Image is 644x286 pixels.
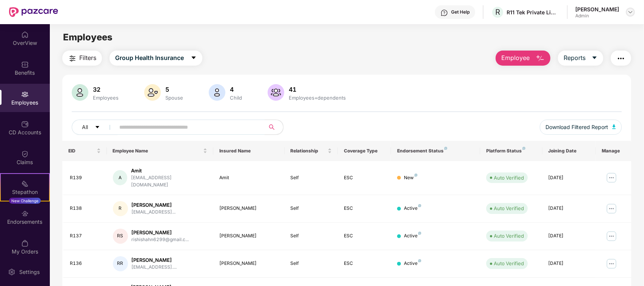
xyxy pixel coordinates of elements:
span: caret-down [95,125,100,131]
div: Settings [17,268,42,276]
img: svg+xml;base64,PHN2ZyB4bWxucz0iaHR0cDovL3d3dy53My5vcmcvMjAwMC9zdmciIHhtbG5zOnhsaW5rPSJodHRwOi8vd3... [612,125,616,129]
div: Employees [91,95,120,101]
span: Reports [564,53,585,63]
div: RR [113,256,128,271]
img: manageButton [605,172,618,184]
img: svg+xml;base64,PHN2ZyB4bWxucz0iaHR0cDovL3d3dy53My5vcmcvMjAwMC9zdmciIHhtbG5zOnhsaW5rPSJodHRwOi8vd3... [72,84,88,101]
div: R11 Tek Private Limited [507,9,559,16]
span: R [495,8,500,17]
img: svg+xml;base64,PHN2ZyB4bWxucz0iaHR0cDovL3d3dy53My5vcmcvMjAwMC9zdmciIHhtbG5zOnhsaW5rPSJodHRwOi8vd3... [144,84,161,101]
div: R139 [70,174,101,181]
div: [PERSON_NAME] [132,257,177,264]
div: Auto Verified [494,232,524,240]
div: A [113,170,128,185]
div: Platform Status [486,148,536,154]
div: [EMAIL_ADDRESS]... [132,209,176,216]
button: Reportscaret-down [558,51,603,66]
div: RS [113,229,128,244]
div: Stepathon [1,188,49,196]
div: [EMAIL_ADDRESS][DOMAIN_NAME] [131,174,207,189]
div: Spouse [164,95,185,101]
div: New Challenge [9,198,41,204]
th: Joining Date [542,141,596,161]
div: [PERSON_NAME] [575,6,619,13]
th: Relationship [285,141,338,161]
div: R138 [70,205,101,212]
div: Auto Verified [494,205,524,212]
span: caret-down [191,55,197,62]
div: 32 [91,86,120,93]
img: svg+xml;base64,PHN2ZyBpZD0iRW1wbG95ZWVzIiB4bWxucz0iaHR0cDovL3d3dy53My5vcmcvMjAwMC9zdmciIHdpZHRoPS... [21,91,29,98]
img: svg+xml;base64,PHN2ZyBpZD0iTXlfT3JkZXJzIiBkYXRhLW5hbWU9Ik15IE9yZGVycyIgeG1sbnM9Imh0dHA6Ly93d3cudz... [21,240,29,247]
th: Manage [596,141,631,161]
div: [DATE] [548,205,590,212]
div: [PERSON_NAME] [132,201,176,209]
img: svg+xml;base64,PHN2ZyBpZD0iRW5kb3JzZW1lbnRzIiB4bWxucz0iaHR0cDovL3d3dy53My5vcmcvMjAwMC9zdmciIHdpZH... [21,210,29,217]
div: ESC [344,174,385,181]
img: svg+xml;base64,PHN2ZyBpZD0iQ0RfQWNjb3VudHMiIGRhdGEtbmFtZT0iQ0QgQWNjb3VudHMiIHhtbG5zPSJodHRwOi8vd3... [21,120,29,128]
div: Self [291,232,332,240]
th: Employee Name [107,141,214,161]
div: Active [404,260,421,267]
div: R [113,201,128,216]
div: R137 [70,232,101,240]
img: svg+xml;base64,PHN2ZyB4bWxucz0iaHR0cDovL3d3dy53My5vcmcvMjAwMC9zdmciIHhtbG5zOnhsaW5rPSJodHRwOi8vd3... [268,84,284,101]
th: EID [62,141,107,161]
img: svg+xml;base64,PHN2ZyB4bWxucz0iaHR0cDovL3d3dy53My5vcmcvMjAwMC9zdmciIHdpZHRoPSI4IiBoZWlnaHQ9IjgiIH... [414,174,418,177]
img: svg+xml;base64,PHN2ZyB4bWxucz0iaHR0cDovL3d3dy53My5vcmcvMjAwMC9zdmciIHhtbG5zOnhsaW5rPSJodHRwOi8vd3... [209,84,225,101]
img: svg+xml;base64,PHN2ZyBpZD0iSG9tZSIgeG1sbnM9Imh0dHA6Ly93d3cudzMub3JnLzIwMDAvc3ZnIiB3aWR0aD0iMjAiIG... [21,31,29,38]
img: New Pazcare Logo [9,7,58,17]
div: 41 [287,86,347,93]
img: manageButton [605,203,618,215]
button: search [265,120,283,135]
span: search [265,124,279,130]
img: svg+xml;base64,PHN2ZyBpZD0iQmVuZWZpdHMiIHhtbG5zPSJodHRwOi8vd3d3LnczLm9yZy8yMDAwL3N2ZyIgd2lkdGg9Ij... [21,61,29,68]
img: svg+xml;base64,PHN2ZyBpZD0iRHJvcGRvd24tMzJ4MzIiIHhtbG5zPSJodHRwOi8vd3d3LnczLm9yZy8yMDAwL3N2ZyIgd2... [627,9,633,15]
div: Active [404,205,421,212]
img: manageButton [605,230,618,242]
div: rishishahn6299@gmail.c... [132,236,189,243]
img: svg+xml;base64,PHN2ZyB4bWxucz0iaHR0cDovL3d3dy53My5vcmcvMjAwMC9zdmciIHhtbG5zOnhsaW5rPSJodHRwOi8vd3... [536,54,545,63]
div: New [404,174,418,181]
div: Self [291,260,332,267]
div: Get Help [451,9,470,15]
img: svg+xml;base64,PHN2ZyB4bWxucz0iaHR0cDovL3d3dy53My5vcmcvMjAwMC9zdmciIHdpZHRoPSIyMSIgaGVpZ2h0PSIyMC... [21,180,29,188]
img: svg+xml;base64,PHN2ZyB4bWxucz0iaHR0cDovL3d3dy53My5vcmcvMjAwMC9zdmciIHdpZHRoPSI4IiBoZWlnaHQ9IjgiIH... [522,147,525,150]
button: Employee [496,51,550,66]
img: manageButton [605,258,618,270]
div: Employees+dependents [287,95,347,101]
span: Download Filtered Report [546,123,609,131]
img: svg+xml;base64,PHN2ZyB4bWxucz0iaHR0cDovL3d3dy53My5vcmcvMjAwMC9zdmciIHdpZHRoPSI4IiBoZWlnaHQ9IjgiIH... [418,259,421,262]
button: Download Filtered Report [540,120,622,135]
span: EID [68,148,95,154]
span: Relationship [291,148,326,154]
div: Self [291,174,332,181]
button: Allcaret-down [72,120,118,135]
button: Filters [62,51,102,66]
div: Amit [131,167,207,174]
div: 4 [228,86,243,93]
img: svg+xml;base64,PHN2ZyB4bWxucz0iaHR0cDovL3d3dy53My5vcmcvMjAwMC9zdmciIHdpZHRoPSI4IiBoZWlnaHQ9IjgiIH... [418,232,421,235]
span: Employees [63,32,112,43]
div: [PERSON_NAME] [219,205,278,212]
span: caret-down [592,55,598,62]
span: Group Health Insurance [115,53,184,63]
div: Endorsement Status [397,148,474,154]
span: Employee [501,53,530,63]
img: svg+xml;base64,PHN2ZyBpZD0iSGVscC0zMngzMiIgeG1sbnM9Imh0dHA6Ly93d3cudzMub3JnLzIwMDAvc3ZnIiB3aWR0aD... [441,9,448,17]
img: svg+xml;base64,PHN2ZyB4bWxucz0iaHR0cDovL3d3dy53My5vcmcvMjAwMC9zdmciIHdpZHRoPSI4IiBoZWlnaHQ9IjgiIH... [418,204,421,207]
div: [DATE] [548,174,590,181]
th: Insured Name [213,141,284,161]
img: svg+xml;base64,PHN2ZyBpZD0iU2V0dGluZy0yMHgyMCIgeG1sbnM9Imh0dHA6Ly93d3cudzMub3JnLzIwMDAvc3ZnIiB3aW... [8,268,15,276]
div: Active [404,232,421,240]
div: [PERSON_NAME] [219,232,278,240]
div: [PERSON_NAME] [219,260,278,267]
div: [DATE] [548,260,590,267]
img: svg+xml;base64,PHN2ZyBpZD0iQ2xhaW0iIHhtbG5zPSJodHRwOi8vd3d3LnczLm9yZy8yMDAwL3N2ZyIgd2lkdGg9IjIwIi... [21,150,29,158]
th: Coverage Type [338,141,391,161]
div: Admin [575,13,619,19]
div: Self [291,205,332,212]
div: ESC [344,260,385,267]
div: [DATE] [548,232,590,240]
div: Auto Verified [494,174,524,181]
